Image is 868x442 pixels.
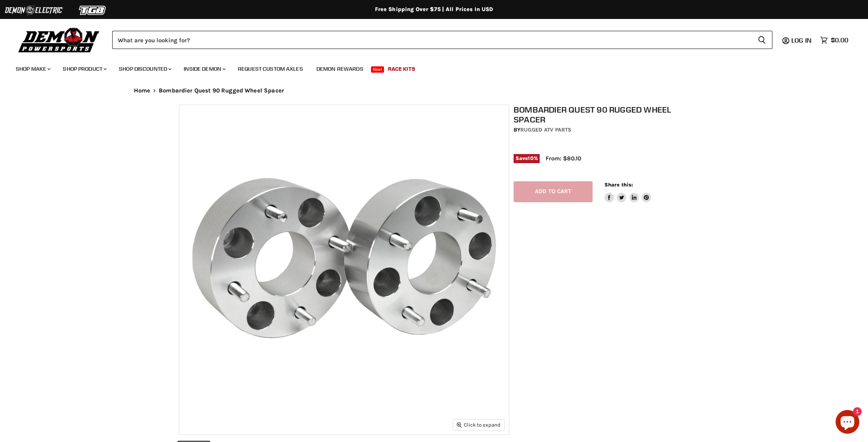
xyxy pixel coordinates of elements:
inbox-online-store-chat: Shopify online store chat [833,410,862,436]
img: Demon Electric Logo 2 [4,3,63,18]
span: Bombardier Quest 90 Rugged Wheel Spacer [159,87,284,94]
span: New! [371,66,384,73]
div: Free Shipping Over $75 | All Prices In USD [118,6,750,13]
aside: Share this: [604,181,651,202]
a: $0.00 [816,34,852,46]
span: $0.00 [831,36,848,44]
button: Click to expand [453,419,505,430]
h1: Bombardier Quest 90 Rugged Wheel Spacer [514,105,694,124]
input: Search [112,31,751,49]
a: Home [134,87,151,94]
img: TGB Logo 2 [63,3,122,18]
a: Log in [788,37,816,44]
img: Demon Powersports [16,26,102,54]
ul: Main menu [10,58,846,77]
a: Shop Discounted [113,61,176,77]
a: Inside Demon [178,61,230,77]
a: Request Custom Axles [232,61,309,77]
form: Product [112,31,772,49]
a: Shop Make [10,61,55,77]
a: Demon Rewards [311,61,369,77]
span: From: $80.10 [546,155,581,162]
button: Search [751,31,772,49]
a: Shop Product [57,61,111,77]
span: 10 [528,155,533,161]
nav: Breadcrumbs [118,87,750,94]
div: by [514,126,694,134]
img: Bombardier Quest 90 Rugged Wheel Spacer [179,105,509,434]
span: Log in [791,36,812,44]
a: Rugged ATV Parts [520,126,571,133]
span: Save % [514,154,540,163]
a: Race Kits [382,61,421,77]
span: Click to expand [457,422,501,428]
span: Share this: [604,182,633,188]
